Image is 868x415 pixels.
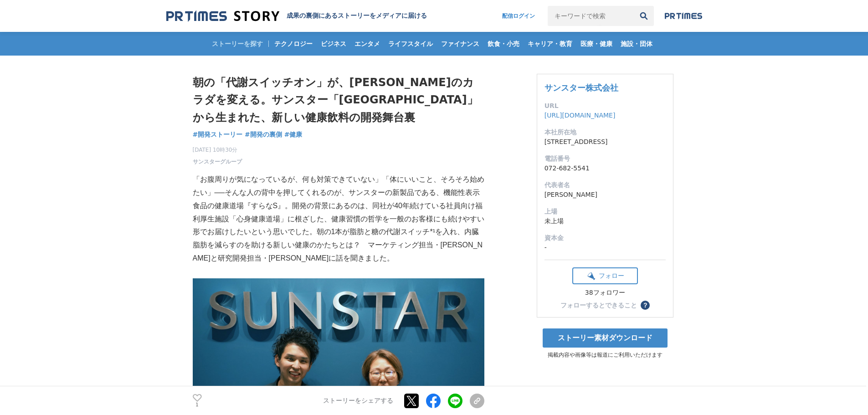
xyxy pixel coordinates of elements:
[524,40,576,48] span: キャリア・教育
[437,32,483,56] a: ファイナンス
[544,207,666,216] dt: 上場
[560,302,637,308] div: フォローするとできること
[271,32,316,56] a: テクノロジー
[544,101,666,111] dt: URL
[641,301,650,310] button: ？
[484,32,523,56] a: 飲食・小売
[484,40,523,48] span: 飲食・小売
[271,40,316,48] span: テクノロジー
[193,130,243,138] span: #開発ストーリー
[385,40,437,48] span: ライフスタイル
[572,267,638,284] button: フォロー
[245,130,282,139] a: #開発の裏側
[166,10,279,22] img: 成果の裏側にあるストーリーをメディアに届ける
[665,12,702,20] img: prtimes
[245,130,282,138] span: #開発の裏側
[617,32,656,56] a: 施設・団体
[193,146,242,154] span: [DATE] 10時30分
[493,6,544,26] a: 配信ログイン
[544,180,666,190] dt: 代表者名
[284,130,303,138] span: #健康
[193,130,243,139] a: #開発ストーリー
[544,154,666,164] dt: 電話番号
[577,40,616,48] span: 医療・健康
[287,12,427,20] h2: 成果の裏側にあるストーリーをメディアに届ける
[351,32,384,56] a: エンタメ
[193,403,202,407] p: 1
[577,32,616,56] a: 医療・健康
[544,128,666,137] dt: 本社所在地
[193,158,242,166] a: サンスターグループ
[544,243,666,252] dd: -
[544,164,666,173] dd: 072-682-5541
[572,289,638,297] div: 38フォロワー
[617,40,656,48] span: 施設・団体
[385,32,437,56] a: ライフスタイル
[634,6,654,26] button: 検索
[544,216,666,226] dd: 未上場
[166,10,427,22] a: 成果の裏側にあるストーリーをメディアに届ける 成果の裏側にあるストーリーをメディアに届ける
[544,233,666,243] dt: 資本金
[543,328,668,348] a: ストーリー素材ダウンロード
[537,351,673,359] p: 掲載内容や画像等は報道にご利用いただけます
[544,112,616,119] a: [URL][DOMAIN_NAME]
[544,83,618,92] a: サンスター株式会社
[193,74,484,126] h1: 朝の「代謝スイッチオン」が、[PERSON_NAME]のカラダを変える。サンスター「[GEOGRAPHIC_DATA]」から生まれた、新しい健康飲料の開発舞台裏
[524,32,576,56] a: キャリア・教育
[317,32,350,56] a: ビジネス
[544,137,666,147] dd: [STREET_ADDRESS]
[437,40,483,48] span: ファイナンス
[544,190,666,200] dd: [PERSON_NAME]
[284,130,303,139] a: #健康
[351,40,384,48] span: エンタメ
[317,40,350,48] span: ビジネス
[548,6,634,26] input: キーワードで検索
[193,173,484,265] p: 「お腹周りが気になっているが、何も対策できていない」「体にいいこと、そろそろ始めたい」──そんな人の背中を押してくれるのが、サンスターの新製品である、機能性表示食品の健康道場『すらなS』。開発の...
[323,397,393,405] p: ストーリーをシェアする
[642,302,648,308] span: ？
